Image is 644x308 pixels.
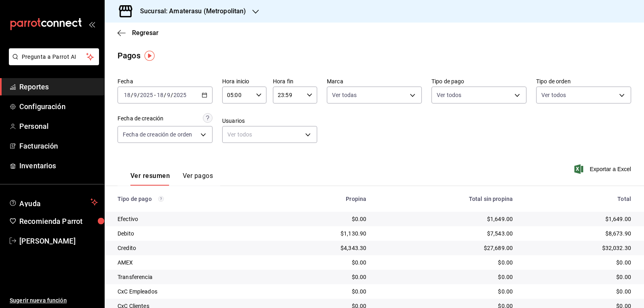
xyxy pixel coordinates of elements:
[140,92,153,98] input: ----
[183,172,213,186] button: Ver pagos
[131,92,133,98] span: /
[9,48,99,65] button: Pregunta a Parrot AI
[118,244,267,252] div: Credito
[118,196,267,202] div: Tipo de pago
[526,196,631,202] div: Total
[19,197,87,207] span: Ayuda
[118,273,267,281] div: Transferencia
[379,273,513,281] div: $0.00
[157,92,164,98] input: --
[280,196,367,202] div: Propina
[10,296,98,305] span: Sugerir nueva función
[118,229,267,238] div: Debito
[19,236,98,246] span: [PERSON_NAME]
[158,196,164,202] svg: Los pagos realizados con Pay y otras terminales son montos brutos.
[19,121,98,132] span: Personal
[541,91,566,99] span: Ver todos
[379,258,513,267] div: $0.00
[526,258,631,267] div: $0.00
[171,92,173,98] span: /
[173,92,187,98] input: ----
[130,172,213,186] div: navigation tabs
[118,29,159,37] button: Regresar
[222,118,317,124] label: Usuarios
[118,50,140,62] div: Pagos
[280,229,367,238] div: $1,130.90
[164,92,166,98] span: /
[280,287,367,296] div: $0.00
[123,130,192,138] span: Fecha de creación de orden
[133,92,137,98] input: --
[280,215,367,223] div: $0.00
[124,92,131,98] input: --
[576,164,631,174] button: Exportar a Excel
[379,196,513,202] div: Total sin propina
[19,141,98,151] span: Facturación
[19,216,98,227] span: Recomienda Parrot
[526,273,631,281] div: $0.00
[167,92,171,98] input: --
[118,287,267,296] div: CxC Empleados
[222,79,266,84] label: Hora inicio
[526,229,631,238] div: $8,673.90
[118,258,267,267] div: AMEX
[19,160,98,171] span: Inventarios
[526,244,631,252] div: $32,032.30
[379,287,513,296] div: $0.00
[89,21,95,27] button: open_drawer_menu
[526,215,631,223] div: $1,649.00
[379,244,513,252] div: $27,689.00
[137,92,140,98] span: /
[130,172,170,186] button: Ver resumen
[134,6,246,16] h3: Sucursal: Amaterasu (Metropolitan)
[6,58,99,67] a: Pregunta a Parrot AI
[222,126,317,143] div: Ver todos
[332,91,357,99] span: Ver todas
[379,215,513,223] div: $1,649.00
[118,215,267,223] div: Efectivo
[273,79,317,84] label: Hora fin
[536,79,631,84] label: Tipo de orden
[22,53,87,61] span: Pregunta a Parrot AI
[280,244,367,252] div: $4,343.30
[19,101,98,112] span: Configuración
[327,79,422,84] label: Marca
[437,91,461,99] span: Ver todos
[154,92,156,98] span: -
[526,287,631,296] div: $0.00
[280,258,367,267] div: $0.00
[19,81,98,92] span: Reportes
[118,79,213,84] label: Fecha
[280,273,367,281] div: $0.00
[144,51,155,61] img: Tooltip marker
[132,29,159,37] span: Regresar
[118,114,163,123] div: Fecha de creación
[431,79,526,84] label: Tipo de pago
[379,229,513,238] div: $7,543.00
